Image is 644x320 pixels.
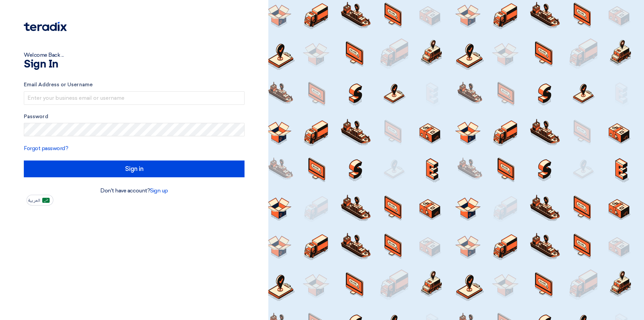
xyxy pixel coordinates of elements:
div: Don't have account? [24,187,245,195]
label: Password [24,113,245,121]
label: Email Address or Username [24,81,245,89]
img: ar-AR.png [42,198,50,203]
span: العربية [28,198,40,203]
input: Enter your business email or username [24,91,245,105]
h1: Sign In [24,59,245,70]
input: Sign in [24,161,245,177]
a: Sign up [150,187,168,194]
button: العربية [26,195,53,205]
div: Welcome Back ... [24,51,245,59]
img: Teradix logo [24,22,67,31]
a: Forgot password? [24,145,68,151]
